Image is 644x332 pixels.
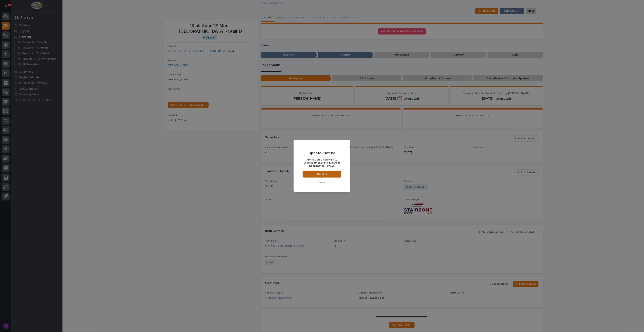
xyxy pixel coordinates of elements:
span: Cancel [318,181,326,184]
p: Update Status? [309,151,335,155]
button: Cancel [303,179,341,186]
p: Are you sure you want to update on this record to ? [303,158,341,168]
button: Confirm [303,171,341,178]
b: Status [312,162,320,164]
b: Coordinator Review [309,165,334,167]
span: Confirm [317,172,327,176]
